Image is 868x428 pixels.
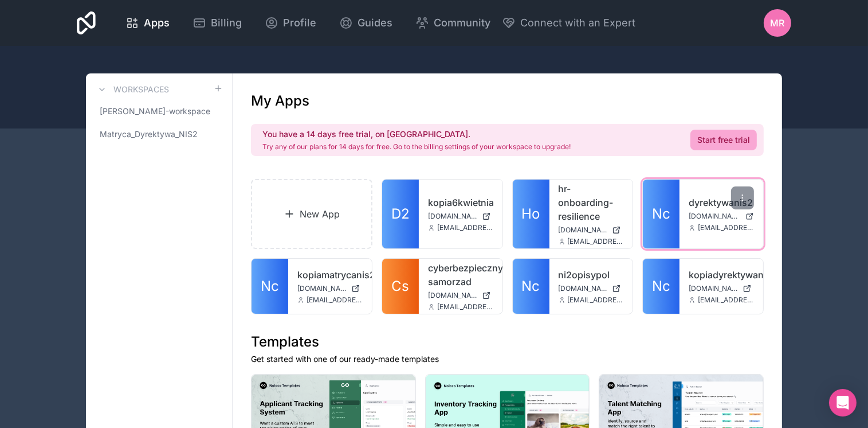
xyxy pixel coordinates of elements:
a: Guides [330,10,402,36]
span: [DOMAIN_NAME] [559,225,608,235]
span: [EMAIL_ADDRESS][DOMAIN_NAME] [698,223,754,232]
span: [EMAIL_ADDRESS][DOMAIN_NAME] [568,237,624,246]
a: Nc [643,259,680,314]
span: [PERSON_NAME]-workspace [100,106,210,117]
a: Matryca_Dyrektywa_NIS2 [95,124,223,145]
span: Matryca_Dyrektywa_NIS2 [100,129,198,140]
span: [DOMAIN_NAME] [428,291,477,300]
a: Start free trial [690,130,757,150]
a: kopiamatrycanis2 [297,268,363,282]
span: D2 [391,205,410,223]
span: Connect with an Expert [520,15,635,31]
a: Community [406,10,500,36]
a: [DOMAIN_NAME] [428,291,493,300]
span: Nc [652,205,670,223]
span: Ho [522,205,540,223]
span: Nc [522,277,540,295]
a: dyrektywanis2 [689,196,754,209]
a: [DOMAIN_NAME] [689,284,754,293]
span: Nc [652,277,670,295]
h3: Workspaces [113,84,169,95]
span: [EMAIL_ADDRESS][DOMAIN_NAME] [568,295,624,305]
a: Nc [513,259,549,314]
a: Nc [252,259,288,314]
span: Profile [283,15,316,31]
h1: Templates [251,333,764,351]
a: [DOMAIN_NAME] [559,284,624,293]
span: [DOMAIN_NAME] [559,284,608,293]
a: D2 [382,180,419,248]
a: Apps [116,10,179,36]
span: [DOMAIN_NAME] [689,284,738,293]
a: kopia6kwietnia [428,196,493,209]
a: New App [251,179,372,249]
span: Nc [261,277,279,295]
span: Cs [391,277,409,295]
a: Nc [643,180,680,248]
a: cyberbezpieczny-samorzad [428,261,493,289]
a: [DOMAIN_NAME] [559,225,624,235]
a: hr-onboarding-resilience [559,182,624,223]
span: Community [434,15,490,31]
span: [EMAIL_ADDRESS][DOMAIN_NAME] [307,295,363,305]
span: Billing [211,15,242,31]
p: Get started with one of our ready-made templates [251,353,764,365]
a: kopiadyrektywanis2 [689,268,754,282]
h1: My Apps [251,92,309,110]
a: Workspaces [95,83,169,96]
span: [DOMAIN_NAME] [428,212,477,221]
div: Open Intercom Messenger [829,389,857,417]
a: ni2opisypol [559,268,624,282]
span: [EMAIL_ADDRESS][DOMAIN_NAME] [698,295,754,305]
a: Ho [513,180,549,248]
a: Billing [183,10,251,36]
span: Apps [144,15,170,31]
h2: You have a 14 days free trial, on [GEOGRAPHIC_DATA]. [262,129,571,140]
span: [EMAIL_ADDRESS][DOMAIN_NAME] [437,302,493,312]
span: Guides [358,15,392,31]
span: MR [771,16,785,30]
a: [DOMAIN_NAME] [689,212,754,221]
span: [DOMAIN_NAME] [689,212,741,221]
p: Try any of our plans for 14 days for free. Go to the billing settings of your workspace to upgrade! [262,142,571,151]
button: Connect with an Expert [502,15,635,31]
a: [PERSON_NAME]-workspace [95,101,223,122]
span: [EMAIL_ADDRESS][DOMAIN_NAME] [437,223,493,232]
a: [DOMAIN_NAME] [297,284,363,293]
a: Cs [382,259,419,314]
a: [DOMAIN_NAME] [428,212,493,221]
span: [DOMAIN_NAME] [297,284,347,293]
a: Profile [256,10,325,36]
